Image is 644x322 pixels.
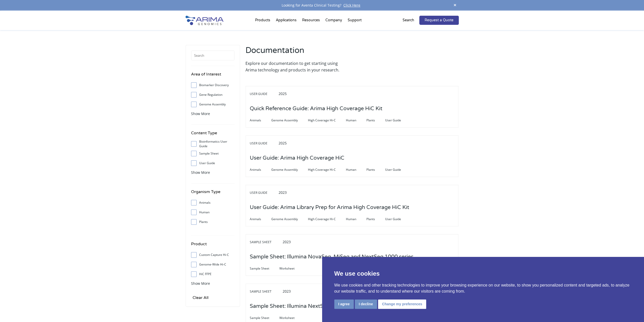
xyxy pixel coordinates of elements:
[308,117,346,123] span: High Coverage Hi-C
[191,188,235,199] h4: Organism Type
[191,251,235,259] label: Custom Capture Hi-C
[419,16,459,25] a: Request a Quote
[334,299,354,309] button: I agree
[185,2,459,9] div: Looking for Aventa Clinical Testing?
[271,167,308,173] span: Genome Assembly
[191,170,210,175] span: Show More
[378,299,426,309] button: Change my preferences
[334,282,632,294] p: We use cookies and other tracking technologies to improve your browsing experience on our website...
[366,117,385,123] span: Plants
[250,117,271,123] span: Animals
[191,150,235,157] label: Sample Sheet
[185,16,223,25] img: Arima-Genomics-logo
[385,117,411,123] span: User Guide
[191,209,235,216] label: Human
[355,299,377,309] button: I decline
[250,140,278,146] span: User Guide
[346,117,366,123] span: Human
[385,167,411,173] span: User Guide
[250,298,410,314] h3: Sample Sheet: Illumina NextSeq 500 series and Illumina MiniSeq
[366,216,385,222] span: Plants
[366,167,385,173] span: Plants
[250,190,278,196] span: User Guide
[341,3,362,8] a: Click Here
[245,60,349,73] p: Explore our documentation to get starting using Arima technology and products in your research.
[250,205,409,210] a: User Guide: Arima Library Prep for Arima High Coverage HiC Kit
[191,81,235,89] label: Biomarker Discovery
[250,315,279,321] span: Sample Sheet
[191,130,235,140] h4: Content Type
[283,289,291,294] span: 2023
[346,216,366,222] span: Human
[279,266,305,272] span: Worksheet
[250,167,271,173] span: Animals
[250,106,382,111] a: Quick Reference Guide: Arima High Coverage HiC Kit
[308,167,346,173] span: High Coverage Hi-C
[250,304,410,309] a: Sample Sheet: Illumina NextSeq 500 series and Illumina MiniSeq
[191,101,235,108] label: Genome Assembly
[191,50,235,61] input: Search
[250,216,271,222] span: Animals
[191,294,210,301] input: Clear All
[279,141,287,145] span: 2025
[191,241,235,251] h4: Product
[279,190,287,195] span: 2023
[271,117,308,123] span: Genome Assembly
[283,239,291,244] span: 2023
[250,200,409,215] h3: User Guide: Arima Library Prep for Arima High Coverage HiC Kit
[308,216,346,222] span: High Coverage Hi-C
[279,91,287,96] span: 2025
[279,315,305,321] span: Worksheet
[191,270,235,278] label: HiC FFPE
[271,216,308,222] span: Genome Assembly
[250,266,279,272] span: Sample Sheet
[403,17,414,24] p: Search
[250,239,282,245] span: Sample Sheet
[346,167,366,173] span: Human
[191,218,235,226] label: Plants
[191,91,235,99] label: Gene Regulation
[191,111,210,116] span: Show More
[191,71,235,81] h4: Area of Interest
[250,155,344,161] a: User Guide: Arima High Coverage HiC
[250,91,278,97] span: User Guide
[250,150,344,166] h3: User Guide: Arima High Coverage HiC
[250,101,382,117] h3: Quick Reference Guide: Arima High Coverage HiC Kit
[191,281,210,286] span: Show More
[191,199,235,206] label: Animals
[250,249,413,265] h3: Sample Sheet: Illumina NovaSeq, MiSeq and NextSeq 1000 series
[250,254,413,260] a: Sample Sheet: Illumina NovaSeq, MiSeq and NextSeq 1000 series
[385,216,411,222] span: User Guide
[191,159,235,167] label: User Guide
[250,289,282,295] span: Sample Sheet
[191,261,235,268] label: Genome-Wide Hi-C
[191,140,235,148] label: Bioinformatics User Guide
[245,45,349,60] h2: Documentation
[334,269,632,278] p: We use cookies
